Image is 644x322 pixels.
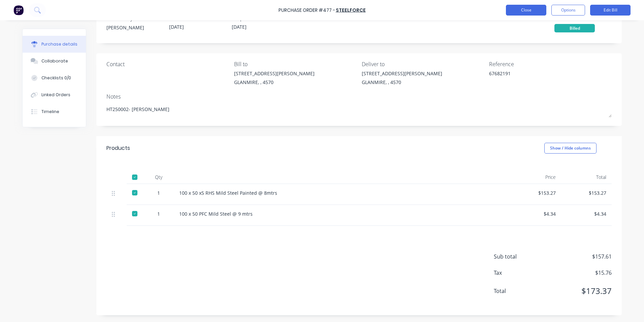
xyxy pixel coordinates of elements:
div: Linked Orders [41,92,70,98]
span: Tax [494,269,544,277]
div: $153.27 [516,189,556,196]
a: Steelforce [336,7,366,14]
div: Reference [489,60,612,68]
button: Purchase details [23,36,86,53]
div: 1 [149,189,168,196]
div: GLANMIRE, , 4570 [234,79,315,86]
div: Purchase Order #477 - [279,7,335,14]
button: Linked Orders [23,86,86,103]
div: 100 x 50 x5 RHS Mild Steel Painted @ 8mtrs [179,189,505,196]
span: $157.61 [544,252,612,261]
div: Deliver to [362,60,484,68]
div: $153.27 [567,189,606,196]
div: $4.34 [516,210,556,217]
span: $15.76 [544,269,612,277]
div: GLANMIRE, , 4570 [362,79,442,86]
div: [STREET_ADDRESS][PERSON_NAME] [362,70,442,77]
div: Contact [106,60,229,68]
div: Price [511,170,561,184]
button: Show / Hide columns [544,143,597,154]
div: [STREET_ADDRESS][PERSON_NAME] [234,70,315,77]
div: 100 x 50 PFC Mild Steel @ 9 mtrs [179,210,505,217]
button: Timeline [23,103,86,120]
button: Checklists 0/0 [23,70,86,86]
div: Products [106,144,130,152]
span: $173.37 [544,285,612,297]
button: Options [551,5,585,16]
div: Purchase details [41,41,77,47]
div: Timeline [41,109,59,115]
div: Notes [106,92,612,101]
div: Collaborate [41,58,68,64]
div: Total [561,170,612,184]
button: Collaborate [23,53,86,70]
div: [PERSON_NAME] [106,24,164,31]
textarea: HT250002- [PERSON_NAME] [106,102,612,117]
div: 1 [149,210,168,217]
span: Sub total [494,252,544,261]
div: $4.34 [567,210,606,217]
div: Billed [554,24,595,32]
div: Bill to [234,60,357,68]
div: Qty [143,170,174,184]
div: Checklists 0/0 [41,75,71,81]
span: Total [494,287,544,295]
img: Factory [13,5,24,15]
button: Close [506,5,546,16]
textarea: 67682191 [489,70,573,85]
button: Edit Bill [590,5,631,16]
